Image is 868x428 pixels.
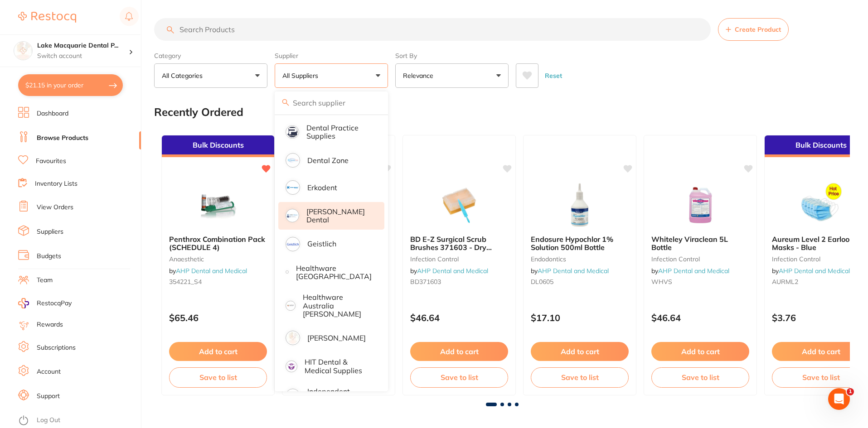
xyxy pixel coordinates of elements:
[718,18,789,41] button: Create Product
[37,52,129,61] p: Switch account
[169,255,267,263] small: anaesthetic
[305,358,372,375] p: HIT Dental & Medical Supplies
[735,26,781,33] span: Create Product
[430,183,489,228] img: BD E-Z Surgical Scrub Brushes 371603 - Dry Brush/Sponge (Sterile)
[531,367,629,387] button: Save to list
[14,42,32,60] img: Lake Macquarie Dental Practice
[410,367,508,387] button: Save to list
[307,240,336,248] p: Geistlich
[395,52,509,60] label: Sort By
[417,267,488,275] a: AHP Dental and Medical
[169,267,247,275] span: by
[395,63,509,88] button: Relevance
[531,278,629,285] small: DL0605
[542,63,565,88] button: Reset
[169,367,267,387] button: Save to list
[18,7,76,28] a: Restocq Logo
[651,313,749,323] p: $46.64
[550,183,609,228] img: Endosure Hypochlor 1% Solution 500ml Bottle
[287,210,298,221] img: Erskine Dental
[538,267,609,275] a: AHP Dental and Medical
[37,109,68,118] a: Dashboard
[275,63,388,88] button: All Suppliers
[772,267,850,275] span: by
[154,52,267,60] label: Category
[154,63,267,88] button: All Categories
[287,272,287,272] img: Healthware Australia
[154,18,711,41] input: Search Products
[307,156,349,164] p: Dental Zone
[169,278,267,285] small: 354221_S4
[37,416,60,425] a: Log Out
[37,203,73,212] a: View Orders
[162,135,274,157] div: Bulk Discounts
[37,320,63,329] a: Rewards
[37,343,76,352] a: Subscriptions
[154,106,243,119] h2: Recently Ordered
[18,298,72,308] a: RestocqPay
[303,293,372,318] p: Healthware Australia [PERSON_NAME]
[531,342,629,361] button: Add to cart
[37,41,129,50] h4: Lake Macquarie Dental Practice
[287,127,298,138] img: Dental Practice Supplies
[275,91,388,114] input: Search supplier
[306,207,372,224] p: [PERSON_NAME] Dental
[282,71,322,80] p: All Suppliers
[651,255,749,263] small: infection control
[18,12,76,23] img: Restocq Logo
[306,124,372,140] p: Dental Practice Supplies
[37,227,63,236] a: Suppliers
[410,267,488,275] span: by
[410,313,508,323] p: $46.64
[36,157,66,166] a: Favourites
[791,183,850,228] img: Aureum Level 2 Earloop Masks - Blue
[287,362,296,371] img: HIT Dental & Medical Supplies
[410,235,508,252] b: BD E-Z Surgical Scrub Brushes 371603 - Dry Brush/Sponge (Sterile)
[410,342,508,361] button: Add to cart
[37,367,61,376] a: Account
[287,154,299,166] img: Dental Zone
[18,414,138,428] button: Log Out
[162,71,206,80] p: All Categories
[176,267,247,275] a: AHP Dental and Medical
[671,183,730,228] img: Whiteley Viraclean 5L Bottle
[287,332,299,344] img: Henry Schein Halas
[531,235,629,252] b: Endosure Hypochlor 1% Solution 500ml Bottle
[651,367,749,387] button: Save to list
[18,298,29,308] img: RestocqPay
[307,387,372,404] p: Independent Dental
[531,267,609,275] span: by
[189,183,247,228] img: Penthrox Combination Pack (SCHEDULE 4)
[275,52,388,60] label: Supplier
[37,392,60,401] a: Support
[37,276,53,285] a: Team
[410,278,508,285] small: BD371603
[169,235,267,252] b: Penthrox Combination Pack (SCHEDULE 4)
[307,334,366,342] p: [PERSON_NAME]
[847,388,854,395] span: 1
[307,183,337,192] p: Erkodent
[287,302,294,309] img: Healthware Australia Ridley
[35,179,78,188] a: Inventory Lists
[651,342,749,361] button: Add to cart
[651,278,749,285] small: WHVS
[531,313,629,323] p: $17.10
[658,267,729,275] a: AHP Dental and Medical
[828,388,850,410] iframe: Intercom live chat
[287,390,299,402] img: Independent Dental
[37,134,88,143] a: Browse Products
[37,252,61,261] a: Budgets
[169,313,267,323] p: $65.46
[651,235,749,252] b: Whiteley Viraclean 5L Bottle
[18,74,123,96] button: $21.15 in your order
[287,238,299,250] img: Geistlich
[403,71,437,80] p: Relevance
[296,264,372,281] p: Healthware [GEOGRAPHIC_DATA]
[779,267,850,275] a: AHP Dental and Medical
[531,255,629,263] small: endodontics
[410,255,508,263] small: infection control
[37,299,72,308] span: RestocqPay
[651,267,729,275] span: by
[169,342,267,361] button: Add to cart
[287,182,299,193] img: Erkodent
